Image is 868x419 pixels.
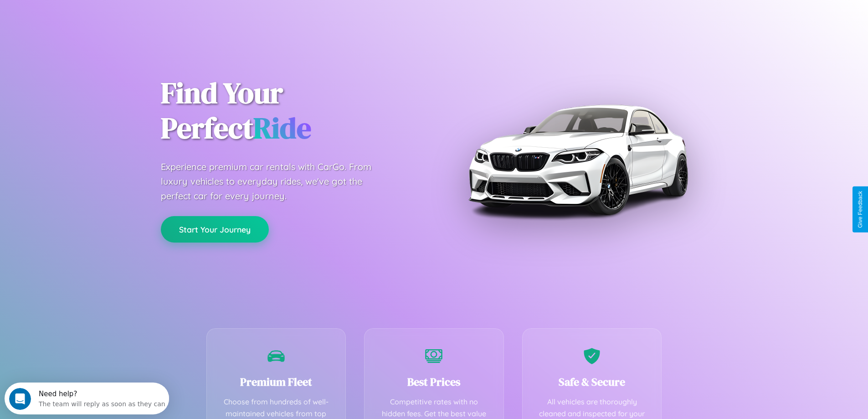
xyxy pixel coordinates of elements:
div: Need help? [34,8,161,15]
iframe: Intercom live chat discovery launcher [5,383,169,414]
h3: Premium Fleet [221,374,332,389]
button: Start Your Journey [161,216,269,243]
div: The team will reply as soon as they can [34,15,161,25]
h3: Best Prices [378,374,490,389]
img: Premium BMW car rental vehicle [464,46,692,274]
span: Ride [253,108,311,148]
div: Give Feedback [857,191,863,228]
p: Experience premium car rentals with CarGo. From luxury vehicles to everyday rides, we've got the ... [161,160,389,203]
h3: Safe & Secure [536,374,648,389]
h1: Find Your Perfect [161,76,421,146]
iframe: Intercom live chat [9,388,31,410]
div: Open Intercom Messenger [4,4,169,29]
